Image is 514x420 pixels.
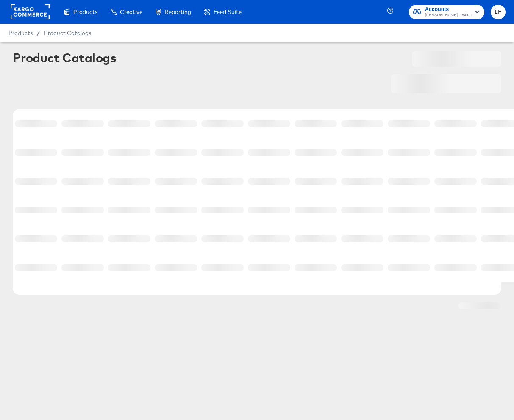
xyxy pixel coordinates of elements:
span: Accounts [425,5,472,14]
span: Reporting [165,8,191,15]
button: LF [491,5,506,19]
span: / [33,30,44,36]
span: [PERSON_NAME] Testing [425,12,472,19]
span: Products [8,30,33,36]
span: Products [73,8,97,15]
span: LF [494,7,502,17]
span: Feed Suite [214,8,242,15]
span: Creative [120,8,142,15]
button: Accounts[PERSON_NAME] Testing [409,5,484,19]
div: Product Catalogs [13,51,116,64]
a: Product Catalogs [44,30,91,36]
